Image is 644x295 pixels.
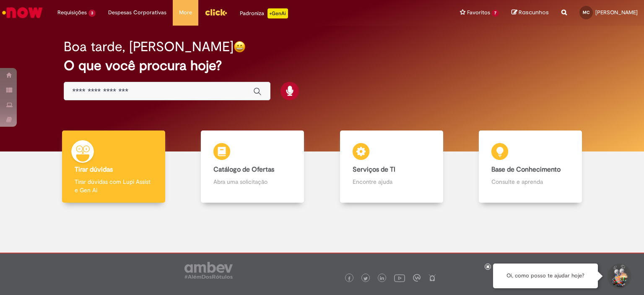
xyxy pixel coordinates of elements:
[75,165,113,174] b: Tirar dúvidas
[493,264,598,288] div: Oi, como posso te ajudar hoje?
[606,264,631,289] button: Iniciar Conversa de Suporte
[205,6,227,18] img: click_logo_yellow_360x200.png
[1,4,44,21] img: ServiceNow
[353,178,431,186] p: Encontre ajuda
[322,131,461,203] a: Serviços de TI Encontre ajuda
[583,10,589,15] span: MC
[57,8,87,17] span: Requisições
[213,165,274,174] b: Catálogo de Ofertas
[267,8,288,18] p: +GenAi
[413,274,421,282] img: logo_footer_workplace.png
[44,131,183,203] a: Tirar dúvidas Tirar dúvidas com Lupi Assist e Gen Ai
[428,274,436,282] img: logo_footer_naosei.png
[88,10,96,17] span: 3
[179,8,192,17] span: More
[184,262,233,279] img: logo_footer_ambev_rotulo_gray.png
[108,8,166,17] span: Despesas Corporativas
[213,178,291,186] p: Abra uma solicitação
[364,277,368,281] img: logo_footer_twitter.png
[492,10,499,17] span: 7
[353,165,395,174] b: Serviços de TI
[491,178,569,186] p: Consulte e aprenda
[467,8,490,17] span: Favoritos
[64,39,234,54] h2: Boa tarde, [PERSON_NAME]
[394,272,405,283] img: logo_footer_youtube.png
[183,131,322,203] a: Catálogo de Ofertas Abra uma solicitação
[347,277,351,281] img: logo_footer_facebook.png
[380,276,384,281] img: logo_footer_linkedin.png
[64,58,581,73] h2: O que você procura hoje?
[519,8,549,16] span: Rascunhos
[595,9,638,16] span: [PERSON_NAME]
[240,8,288,18] div: Padroniza
[491,165,561,174] b: Base de Conhecimento
[512,9,549,17] a: Rascunhos
[461,131,600,203] a: Base de Conhecimento Consulte e aprenda
[234,41,246,53] img: happy-face.png
[75,178,153,194] p: Tirar dúvidas com Lupi Assist e Gen Ai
